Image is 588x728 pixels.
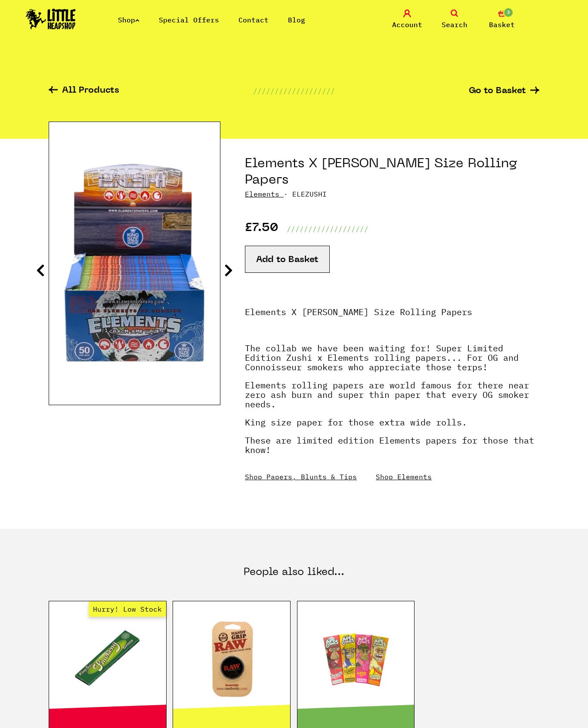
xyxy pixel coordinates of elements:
[245,189,539,199] p: · ELEZUSHI
[238,16,269,24] a: Contact
[245,156,539,189] h1: Elements X [PERSON_NAME] Size Rolling Papers
[89,601,166,617] span: Hurry! Low Stock
[287,224,368,234] p: ///////////////////
[245,472,357,481] a: Shop Papers, Blunts & Tips
[49,86,119,96] a: All Products
[253,86,335,96] p: ///////////////////
[159,16,219,24] a: Special Offers
[245,190,279,198] a: Elements
[288,16,305,24] a: Blog
[245,436,539,463] p: These are limited edition Elements papers for those that know!
[245,224,278,234] p: £7.50
[245,344,539,381] p: The collab we have been waiting for! Super Limited Edition Zushi x Elements rolling papers... For...
[503,7,514,18] span: 3
[49,616,166,703] a: Hurry! Low Stock
[245,246,330,273] button: Add to Basket
[433,9,476,30] a: Search
[26,9,76,29] img: Little Head Shop Logo
[442,19,467,30] span: Search
[118,16,139,24] a: Shop
[49,156,220,370] img: Elements X Zushi King Size Rolling Papers image 1
[480,9,523,30] a: 3 Basket
[392,19,422,30] span: Account
[245,381,539,418] p: Elements rolling papers are world famous for there near zero ash burn and super thin paper that e...
[489,19,515,30] span: Basket
[376,472,432,481] a: Shop Elements
[245,418,539,436] p: King size paper for those extra wide rolls.
[245,307,539,325] p: Elements X [PERSON_NAME] Size Rolling Papers
[469,87,539,96] a: Go to Basket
